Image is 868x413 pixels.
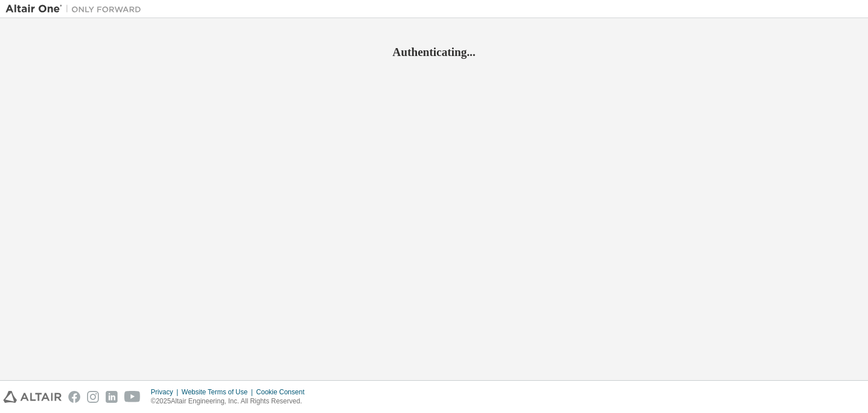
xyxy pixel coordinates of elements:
[3,391,62,403] img: altair_logo.svg
[256,388,311,397] div: Cookie Consent
[68,391,80,403] img: facebook.svg
[151,388,181,397] div: Privacy
[124,391,141,403] img: youtube.svg
[181,388,256,397] div: Website Terms of Use
[6,45,862,59] h2: Authenticating...
[106,391,118,403] img: linkedin.svg
[6,3,147,15] img: Altair One
[87,391,99,403] img: instagram.svg
[151,397,311,406] p: © 2025 Altair Engineering, Inc. All Rights Reserved.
